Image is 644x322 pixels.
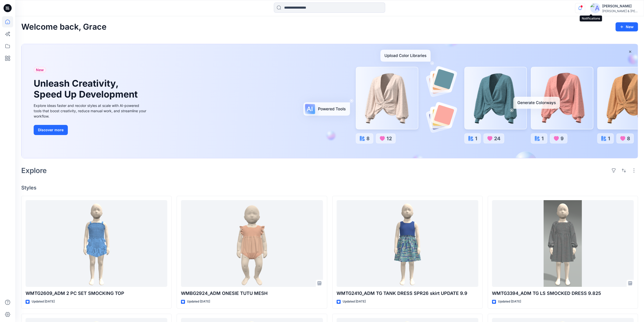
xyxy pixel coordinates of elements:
h2: Welcome back, Grace [21,22,107,32]
a: WMBG2924_ADM ONESIE TUTU MESH [181,200,323,287]
h2: Explore [21,166,47,175]
a: WMTG3394_ADM TG LS SMOCKED DRESS 9.825 [492,200,634,287]
p: WMBG2924_ADM ONESIE TUTU MESH [181,290,323,297]
button: Discover more [34,125,68,135]
img: avatar [590,3,600,13]
p: Updated [DATE] [498,299,521,304]
p: Updated [DATE] [343,299,366,304]
p: WMTG3394_ADM TG LS SMOCKED DRESS 9.825 [492,290,634,297]
button: New [615,22,638,31]
h4: Styles [21,185,638,191]
p: Updated [DATE] [187,299,210,304]
div: [PERSON_NAME] & [PERSON_NAME] [602,9,638,13]
h1: Unleash Creativity, Speed Up Development [34,78,140,100]
a: WMTG2410_ADM TG TANK DRESS SPR26 skirt UPDATE 9.9 [337,200,478,287]
p: Updated [DATE] [32,299,55,304]
p: WMTG2410_ADM TG TANK DRESS SPR26 skirt UPDATE 9.9 [337,290,478,297]
div: Explore ideas faster and recolor styles at scale with AI-powered tools that boost creativity, red... [34,103,148,119]
a: WMTG2609_ADM 2 PC SET SMOCKING TOP [26,200,167,287]
div: [PERSON_NAME] [602,3,638,9]
a: Discover more [34,125,148,135]
span: New [36,67,44,73]
p: WMTG2609_ADM 2 PC SET SMOCKING TOP [26,290,167,297]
